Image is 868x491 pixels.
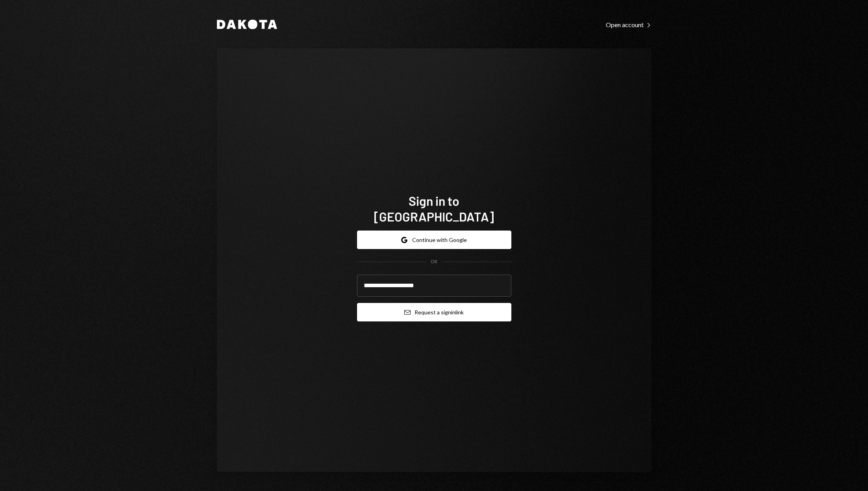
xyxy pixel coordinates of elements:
button: Request a signinlink [357,303,511,321]
div: OR [431,258,437,265]
a: Open account [606,20,651,29]
h1: Sign in to [GEOGRAPHIC_DATA] [357,193,511,224]
div: Open account [606,21,651,29]
button: Continue with Google [357,231,511,249]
